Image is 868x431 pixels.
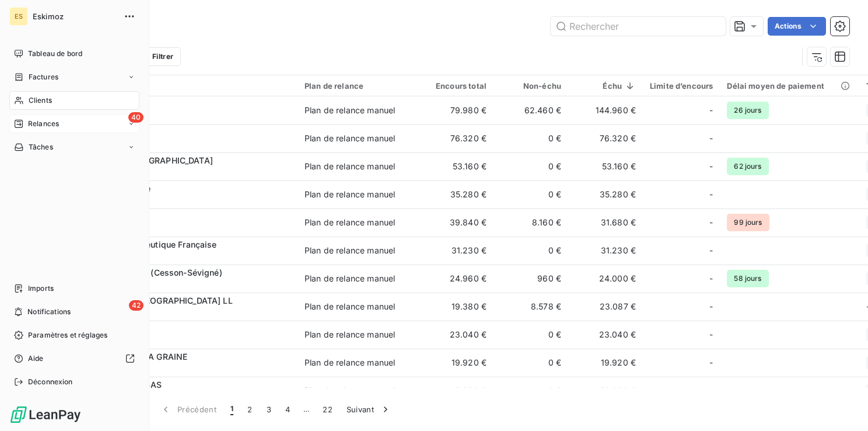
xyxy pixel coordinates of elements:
[709,161,713,172] span: -
[727,214,769,231] span: 99 jours
[494,180,568,208] td: 0 €
[709,273,713,284] span: -
[80,363,290,374] span: 411LMDLG
[426,81,487,91] div: Encours total
[419,349,494,377] td: 19.920 €
[494,377,568,405] td: 0 €
[304,105,395,116] div: Plan de relance manuel
[27,307,71,317] span: Notifications
[419,321,494,349] td: 23.040 €
[494,152,568,180] td: 0 €
[80,223,290,234] span: 411MAJE
[501,81,561,91] div: Non-échu
[80,335,290,346] span: 411EURON
[80,279,290,290] span: 411ORCES
[709,329,713,340] span: -
[297,400,316,419] span: …
[568,265,643,293] td: 24.000 €
[709,385,713,397] span: -
[28,377,73,387] span: Déconnexion
[494,124,568,152] td: 0 €
[29,142,53,152] span: Tâches
[80,251,290,262] span: 411COPFR
[650,81,713,91] div: Limite d’encours
[304,385,395,397] div: Plan de relance manuel
[28,119,59,129] span: Relances
[339,397,398,422] button: Suivant
[80,307,290,318] span: 411VEGAS
[153,397,223,422] button: Précédent
[494,237,568,265] td: 0 €
[419,96,494,124] td: 79.980 €
[419,237,494,265] td: 31.230 €
[709,189,713,200] span: -
[419,293,494,321] td: 19.380 €
[240,397,259,422] button: 2
[568,377,643,405] td: 19.920 €
[575,81,636,91] div: Échu
[494,349,568,377] td: 0 €
[419,377,494,405] td: 3.230 €
[828,391,856,419] iframe: Intercom live chat
[419,152,494,180] td: 53.160 €
[494,293,568,321] td: 8.578 €
[568,237,643,265] td: 31.230 €
[9,405,82,424] img: Logo LeanPay
[304,161,395,172] div: Plan de relance manuel
[9,7,28,26] div: ES
[727,81,852,91] div: Délai moyen de paiement
[304,301,395,312] div: Plan de relance manuel
[260,397,278,422] button: 3
[568,293,643,321] td: 23.087 €
[709,105,713,116] span: -
[709,133,713,144] span: -
[304,245,395,256] div: Plan de relance manuel
[494,208,568,237] td: 8.160 €
[727,270,768,287] span: 58 jours
[568,321,643,349] td: 23.040 €
[230,404,233,415] span: 1
[128,112,143,123] span: 40
[709,217,713,228] span: -
[278,397,297,422] button: 4
[419,208,494,237] td: 39.840 €
[80,110,290,122] span: 411EKIVI
[304,357,395,369] div: Plan de relance manuel
[727,158,768,175] span: 62 jours
[709,245,713,256] span: -
[709,301,713,312] span: -
[551,17,726,36] input: Rechercher
[29,72,58,82] span: Factures
[9,349,139,368] a: Aide
[419,180,494,208] td: 35.280 €
[568,180,643,208] td: 35.280 €
[568,152,643,180] td: 53.160 €
[80,267,222,277] span: Orange business (Cesson-Sévigné)
[568,96,643,124] td: 144.960 €
[768,17,826,36] button: Actions
[80,194,290,206] span: 411GALCO
[316,397,339,422] button: 22
[28,353,44,364] span: Aide
[28,330,107,340] span: Paramètres et réglages
[80,166,290,178] span: 411RAND
[28,48,82,59] span: Tableau de bord
[304,133,395,144] div: Plan de relance manuel
[419,124,494,152] td: 76.320 €
[28,283,54,294] span: Imports
[304,81,412,91] div: Plan de relance
[223,397,240,422] button: 1
[127,47,181,66] button: Filtrer
[129,300,143,311] span: 42
[80,296,233,305] span: The company [GEOGRAPHIC_DATA] LL
[568,208,643,237] td: 31.680 €
[727,102,768,119] span: 26 jours
[304,329,395,340] div: Plan de relance manuel
[494,96,568,124] td: 62.460 €
[304,273,395,284] div: Plan de relance manuel
[709,357,713,369] span: -
[80,138,290,150] span: 411SAND
[304,217,395,228] div: Plan de relance manuel
[419,265,494,293] td: 24.960 €
[304,189,395,200] div: Plan de relance manuel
